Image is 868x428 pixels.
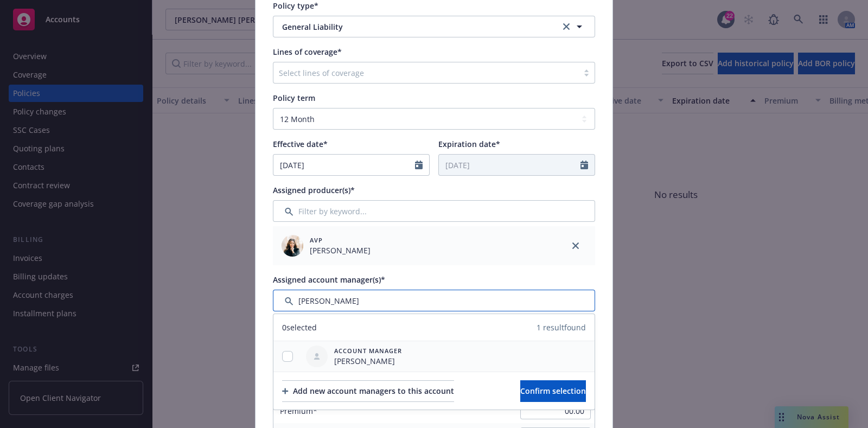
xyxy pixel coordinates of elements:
span: Assigned account manager(s)* [273,274,385,285]
span: [PERSON_NAME] [310,245,371,256]
span: Expiration date* [438,139,500,149]
svg: Calendar [415,161,423,169]
span: General Liability [282,21,544,33]
input: MM/DD/YYYY [273,155,415,175]
span: Effective date* [273,139,328,149]
span: 0 selected [282,322,317,333]
img: employee photo [282,235,303,257]
svg: Calendar [580,161,588,169]
span: Confirm selection [520,386,586,396]
button: Confirm selection [520,380,586,402]
a: close [569,239,582,252]
span: Policy term [273,93,315,103]
span: [PERSON_NAME] [334,355,402,367]
input: MM/DD/YYYY [439,155,580,175]
input: Filter by keyword... [273,200,595,222]
span: Lines of coverage* [273,47,342,57]
span: Policy type* [273,1,318,11]
span: 1 result found [537,322,586,333]
button: Add new account managers to this account [282,380,454,402]
div: Add new account managers to this account [282,381,454,401]
span: Account Manager [334,346,402,355]
button: General Liabilityclear selection [273,16,595,37]
input: Filter by keyword... [273,290,595,311]
a: clear selection [560,20,573,33]
span: Assigned producer(s)* [273,185,355,195]
span: Premium [280,406,317,416]
input: 0.00 [520,403,591,419]
span: AVP [310,235,371,245]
